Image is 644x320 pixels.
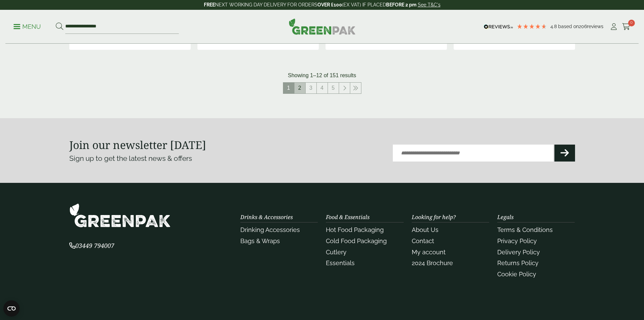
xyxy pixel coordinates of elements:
a: Terms & Conditions [497,226,553,233]
a: Contact [412,237,434,244]
a: Menu [14,23,41,29]
span: Based on [558,24,579,29]
span: 0 [628,20,635,26]
button: Open CMP widget [3,300,20,317]
a: Cold Food Packaging [326,237,387,244]
span: 206 [579,24,587,29]
a: Bags & Wraps [240,237,280,244]
a: Delivery Policy [497,249,540,256]
i: Cart [622,23,630,30]
a: Privacy Policy [497,237,537,244]
a: Cutlery [326,249,347,256]
a: 2 [294,83,305,93]
a: 2024 Brochure [412,259,453,266]
a: Returns Policy [497,259,539,266]
a: 0 [622,22,630,32]
i: My Account [610,23,618,30]
div: 4.79 Stars [517,23,547,29]
img: REVIEWS.io [484,24,513,29]
img: GreenPak Supplies [289,18,356,35]
a: My account [412,249,446,256]
a: Cookie Policy [497,271,536,278]
span: 1 [283,83,294,93]
strong: BEFORE 2 pm [386,2,416,7]
p: Showing 1–12 of 151 results [288,71,356,80]
a: Drinking Accessories [240,226,300,233]
a: 4 [317,83,328,93]
a: About Us [412,226,438,233]
span: 4.8 [550,24,558,29]
strong: OVER £100 [317,2,342,7]
a: 5 [328,83,339,93]
p: Sign up to get the latest news & offers [69,153,297,164]
a: Essentials [326,259,355,266]
img: GreenPak Supplies [69,203,171,228]
a: See T&C's [418,2,440,7]
a: 3 [306,83,316,93]
span: reviews [587,24,603,29]
strong: FREE [204,2,215,7]
strong: Join our newsletter [DATE] [69,137,206,152]
a: Hot Food Packaging [326,226,384,233]
p: Menu [14,23,41,31]
span: 03449 794007 [69,241,114,250]
a: 03449 794007 [69,243,114,249]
